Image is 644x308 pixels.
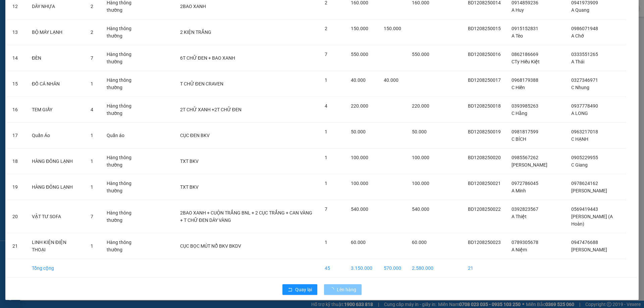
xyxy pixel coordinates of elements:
td: 21 [463,259,506,278]
span: [PERSON_NAME] [512,162,547,168]
span: 1 [91,184,93,190]
span: 0327346971 [571,77,598,83]
span: 1 [325,181,327,186]
span: 0978624162 [571,181,598,186]
span: C Giang [571,162,588,168]
td: ĐÈN [26,45,85,71]
span: 540.000 [412,206,429,212]
span: 4 [91,107,93,112]
span: 2BAO XANH [180,4,206,9]
span: rollback [288,287,292,293]
span: 2BAO XANH + CUỘN TRẮNG BNL + 2 CỤC TRẮNG + CAN VÀNG + T CHỮ ĐEN DÂY VÀNG [180,210,312,223]
td: 20 [7,200,26,233]
span: 100.000 [351,181,368,186]
span: 0393985263 [512,103,538,109]
td: 2.580.000 [407,259,439,278]
span: C Hằng [512,111,527,116]
td: 45 [319,259,345,278]
span: BD1208250023 [468,240,501,245]
span: 2T CHỮ XANH +2T CHỮ ĐEN [180,107,241,112]
span: BD1208250019 [468,129,501,134]
span: 150.000 [351,26,368,31]
span: 1 [91,133,93,138]
td: Hàng thông thường [101,45,146,71]
span: 0789305678 [512,240,538,245]
span: 1 [325,77,327,83]
td: Tổng cộng [26,259,85,278]
span: ĐT: 0935371718 [51,38,74,41]
span: A Quang [571,7,589,13]
span: T CHỮ ĐEN CRAVEN [180,81,223,86]
span: C BÍCH [512,136,526,142]
td: Hàng thông thường [101,174,146,200]
span: 1 [325,129,327,134]
span: 100.000 [412,181,429,186]
span: BD1208250020 [468,155,501,160]
span: 150.000 [384,26,401,31]
span: 2 [325,26,327,31]
span: 540.000 [351,206,368,212]
span: ĐC: [STREET_ADDRESS] BMT [51,31,97,35]
span: VP Gửi: Bình Dương [3,25,33,28]
strong: NHẬN HÀNG NHANH - GIAO TỐC HÀNH [26,11,93,15]
td: Hàng thông thường [101,233,146,259]
span: C Nhung [571,85,589,90]
span: A Thiệt [512,214,527,219]
span: A LONG [571,111,588,116]
span: 2 [91,4,93,9]
span: BD1208250017 [468,77,501,83]
span: A Thái [571,59,584,64]
span: loading [329,287,337,292]
span: [PERSON_NAME] (A Hoàn) [571,214,613,227]
td: 13 [7,19,26,45]
span: TXT BKV [180,184,199,190]
span: 1 [91,159,93,164]
span: A Chớ [571,33,584,39]
td: LINH KIỆN ĐIỆN THOẠI [26,233,85,259]
span: 220.000 [351,103,368,109]
button: Lên hàng [324,284,362,295]
span: 60.000 [412,240,427,245]
td: 570.000 [378,259,407,278]
td: HÀNG ĐÔNG LẠNH [26,148,85,174]
span: 1 [91,81,93,86]
span: Lên hàng [337,286,356,293]
td: ĐỒ CÁ NHÂN [26,71,85,97]
span: 0862186669 [512,52,538,57]
span: 0947476688 [571,240,598,245]
span: 0392823567 [512,206,538,212]
span: 0972786045 [512,181,538,186]
span: 2 [91,29,93,35]
span: A Tèo [512,33,523,39]
span: A Minh [512,188,526,193]
span: 0915152831 [512,26,538,31]
strong: 1900 633 614 [45,16,74,21]
span: C HẠNH [571,136,588,142]
td: Quần Áo [26,123,85,148]
span: 0968179388 [512,77,538,83]
td: 14 [7,45,26,71]
span: 7 [91,214,93,219]
td: Hàng thông thường [101,97,146,123]
span: ĐC: 660 [GEOGRAPHIC_DATA], [GEOGRAPHIC_DATA] [3,29,50,36]
td: VẬT TƯ SOFA [26,200,85,233]
span: BD1208250022 [468,206,501,212]
td: 17 [7,123,26,148]
span: 60.000 [351,240,366,245]
span: Quay lại [295,286,312,293]
span: CTY TNHH DLVT TIẾN OANH [25,4,94,10]
td: Hàng thông thường [101,71,146,97]
span: CTy Hiếu Kiệt [512,59,540,64]
span: 1 [91,243,93,249]
span: ĐT:0789 629 629 [3,38,27,41]
span: 0333551265 [571,52,598,57]
span: C Hiền [512,85,525,90]
td: Quần áo [101,123,146,148]
span: A Niệm [512,247,527,252]
span: 7 [325,52,327,57]
td: 18 [7,148,26,174]
td: Hàng thông thường [101,19,146,45]
span: A Huy [512,7,524,13]
span: 2 KIỆN TRẮNG [180,29,211,35]
span: 4 [325,103,327,109]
